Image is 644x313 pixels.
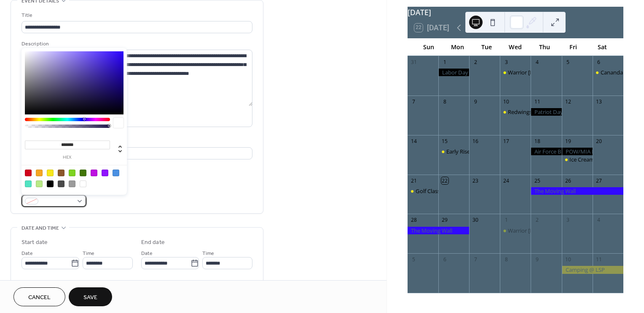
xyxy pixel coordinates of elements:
div: Redwings Game [500,108,531,116]
div: 20 [595,138,602,145]
label: hex [25,155,110,160]
div: Sun [414,38,443,56]
div: 6 [441,256,448,263]
div: Patriot Day [531,108,561,116]
div: 1 [503,217,510,224]
div: 8 [441,98,448,105]
div: 27 [595,177,602,184]
div: Canandaigua Lake Fishing Charter [593,69,623,76]
div: 1 [441,58,448,66]
div: 16 [472,138,479,145]
div: Early Riser Breakfast Club [446,148,510,155]
div: Ice Cream Social [569,156,610,163]
div: 24 [503,177,510,184]
div: 25 [534,177,541,184]
div: Redwings Game [508,108,548,116]
span: Date [21,249,33,258]
div: #BD10E0 [91,170,97,176]
div: Early Riser Breakfast Club [438,148,469,155]
div: Start date [21,238,48,247]
div: 3 [503,58,510,66]
div: 13 [595,98,602,105]
div: 3 [564,217,572,224]
span: Time [202,249,214,258]
div: #7ED321 [69,170,75,176]
div: 19 [564,138,572,145]
div: 2 [534,217,541,224]
span: Date [141,249,153,258]
span: Date and time [21,224,59,233]
div: #417505 [80,170,86,176]
div: 7 [410,98,417,105]
span: Save [83,293,97,302]
div: 5 [564,58,572,66]
div: 4 [595,217,602,224]
div: 6 [595,58,602,66]
div: #4A90E2 [113,170,119,176]
div: 30 [472,217,479,224]
div: The Moving Wall [531,187,623,195]
div: Golf Classic 2025 [408,187,438,195]
div: #F5A623 [36,170,43,176]
div: Warrior [DATE] Dinner [508,227,563,234]
div: 11 [595,256,602,263]
div: End date [141,238,165,247]
div: Mon [443,38,472,56]
div: Ice Cream Social [562,156,593,163]
div: 11 [534,98,541,105]
div: Golf Classic 2025 [416,187,459,195]
div: 10 [564,256,572,263]
div: 26 [564,177,572,184]
div: 5 [410,256,417,263]
div: 31 [410,58,417,66]
div: Tue [472,38,501,56]
div: 23 [472,177,479,184]
div: #9013FE [102,170,108,176]
div: 2 [472,58,479,66]
div: #000000 [47,180,54,187]
div: Warrior Wednesday Dinner [500,227,531,234]
div: Camping @ LSP [562,266,623,273]
div: Air Force Birthday [531,148,561,155]
div: Labor Day [438,69,469,76]
div: 9 [534,256,541,263]
div: 12 [564,98,572,105]
div: 9 [472,98,479,105]
div: Location [21,137,251,146]
div: #D0021B [25,170,32,176]
div: 29 [441,217,448,224]
div: POW/MIA Recognition Day [562,148,593,155]
div: 7 [472,256,479,263]
div: #B8E986 [36,180,43,187]
span: Time [83,249,94,258]
div: Description [21,40,251,48]
div: 28 [410,217,417,224]
div: #50E3C2 [25,180,32,187]
button: Save [69,287,112,306]
div: Thu [530,38,559,56]
div: #F8E71C [47,170,54,176]
div: 4 [534,58,541,66]
div: Warrior Wednesday Dinner [500,69,531,76]
div: 10 [503,98,510,105]
button: Cancel [13,287,65,306]
div: 18 [534,138,541,145]
div: Warrior [DATE] Dinner [508,69,563,76]
div: 14 [410,138,417,145]
div: Sat [588,38,617,56]
div: 15 [441,138,448,145]
div: Fri [559,38,588,56]
div: #4A4A4A [58,180,64,187]
div: #8B572A [58,170,64,176]
div: Wed [501,38,530,56]
div: [DATE] [408,7,623,18]
div: The Moving Wall [408,227,469,234]
div: Title [21,11,251,20]
div: 8 [503,256,510,263]
span: Cancel [28,293,51,302]
div: #9B9B9B [69,180,75,187]
div: 22 [441,177,448,184]
div: #FFFFFF [80,180,86,187]
div: 17 [503,138,510,145]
